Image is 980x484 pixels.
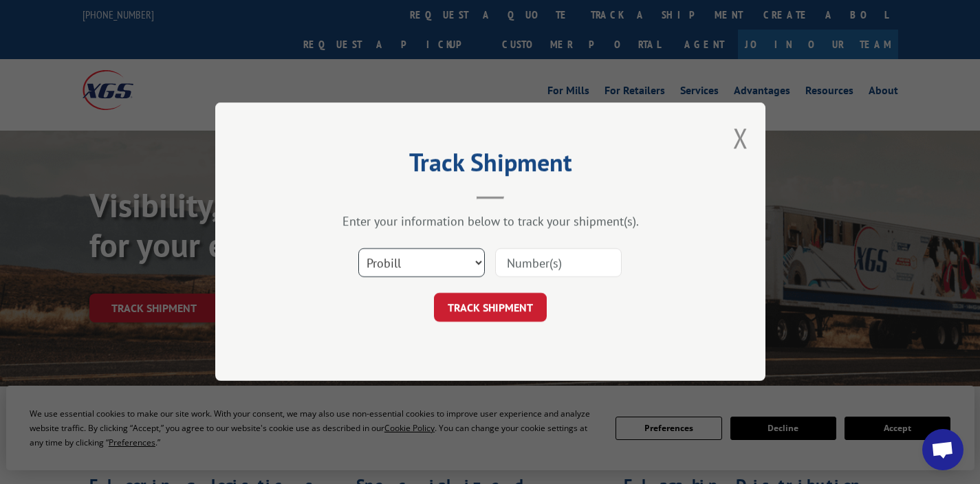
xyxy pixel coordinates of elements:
[434,294,547,322] button: TRACK SHIPMENT
[922,429,963,470] div: Open chat
[733,120,748,156] button: Close modal
[284,153,697,179] h2: Track Shipment
[495,249,622,278] input: Number(s)
[284,214,697,230] div: Enter your information below to track your shipment(s).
